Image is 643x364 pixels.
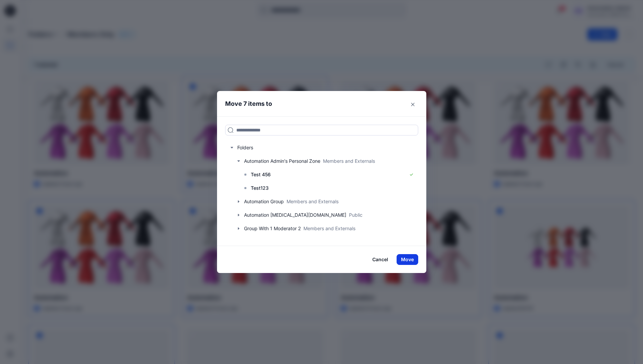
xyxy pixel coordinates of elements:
[397,254,418,265] button: Move
[368,254,393,265] button: Cancel
[251,171,271,179] p: Test 456
[407,99,418,110] button: Close
[251,184,269,192] p: Test123
[217,91,416,116] header: Move 7 items to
